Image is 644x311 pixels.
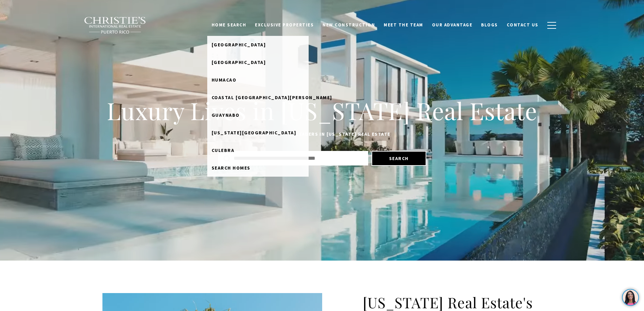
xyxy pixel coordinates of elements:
span: New Construction [323,22,375,28]
span: Culebra [212,147,235,153]
span: Coastal [GEOGRAPHIC_DATA][PERSON_NAME] [212,94,332,101]
span: [GEOGRAPHIC_DATA] [212,59,266,65]
a: Exclusive Properties [251,19,318,31]
span: Exclusive Properties [255,22,314,28]
a: [US_STATE][GEOGRAPHIC_DATA] [207,124,309,141]
h1: Luxury Lives in [US_STATE] Real Estate [102,96,542,126]
span: [US_STATE][GEOGRAPHIC_DATA] [212,130,296,136]
span: [GEOGRAPHIC_DATA] [212,42,266,48]
img: be3d4b55-7850-4bcb-9297-a2f9cd376e78.png [4,4,20,20]
button: Search [372,151,426,166]
a: Our Advantage [428,19,477,31]
span: Contact Us [507,22,539,28]
a: [GEOGRAPHIC_DATA] [207,36,309,53]
span: Search Homes [212,165,251,171]
a: Coastal [GEOGRAPHIC_DATA][PERSON_NAME] [207,89,309,106]
a: Search Homes [207,159,309,177]
a: [GEOGRAPHIC_DATA] [207,53,309,71]
a: Humacao [207,71,309,89]
span: Guaynabo [212,112,240,118]
a: Home Search [207,19,251,31]
a: Meet the Team [379,19,428,31]
span: Blogs [481,22,498,28]
a: Guaynabo [207,106,309,124]
a: New Construction [318,19,379,31]
span: Humacao [212,77,237,83]
img: Christie's International Real Estate black text logo [84,17,147,34]
p: Work with the leaders in [US_STATE] Real Estate [102,130,542,138]
span: Our Advantage [432,22,473,28]
a: Blogs [477,19,502,31]
a: Culebra [207,141,309,159]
